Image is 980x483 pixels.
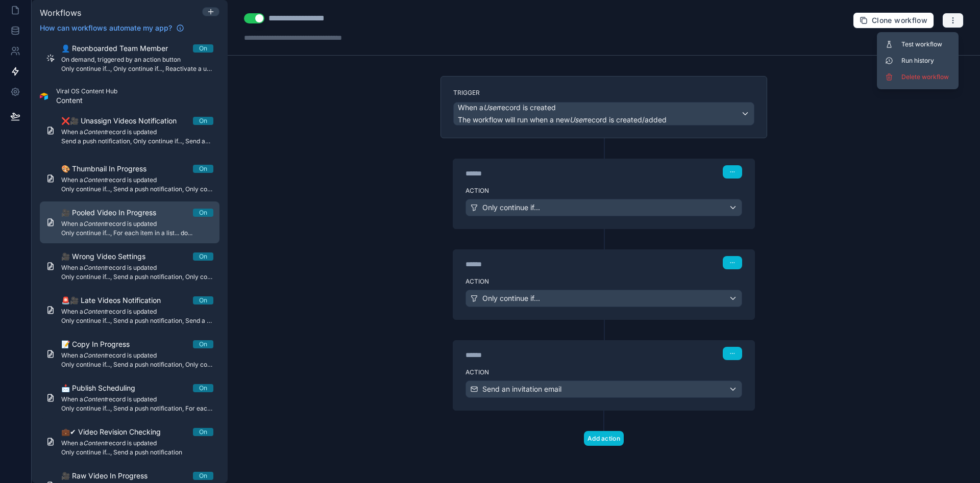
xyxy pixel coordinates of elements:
[482,202,540,213] span: Only continue if...
[465,199,742,216] button: Only continue if...
[465,368,742,376] label: Action
[483,103,499,112] em: User
[901,57,950,65] span: Run history
[465,380,742,398] button: Send an invitation email
[872,16,927,25] span: Clone workflow
[465,187,742,195] label: Action
[881,36,954,53] button: Test workflow
[458,103,556,113] span: When a record is created
[482,384,561,394] span: Send an invitation email
[482,293,540,303] span: Only continue if...
[881,53,954,69] button: Run history
[453,102,754,125] button: When aUserrecord is createdThe workflow will run when a newUserrecord is created/added
[853,12,934,29] button: Clone workflow
[901,73,950,81] span: Delete workflow
[453,89,754,97] label: Trigger
[465,277,742,286] label: Action
[881,69,954,85] button: Delete workflow
[40,8,81,18] span: Workflows
[901,40,950,48] span: Test workflow
[465,290,742,307] button: Only continue if...
[584,431,624,446] button: Add action
[458,115,667,124] span: The workflow will run when a new record is created/added
[570,115,585,124] em: User
[36,23,188,33] a: How can workflows automate my app?
[40,23,172,33] span: How can workflows automate my app?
